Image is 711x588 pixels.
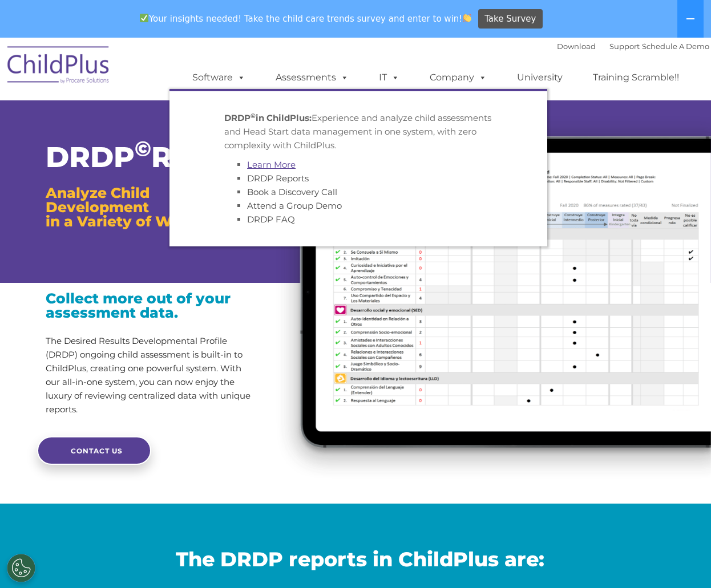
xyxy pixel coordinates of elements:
[581,66,690,89] a: Training Scramble!!
[642,42,709,51] a: Schedule A Demo
[557,42,596,51] a: Download
[264,66,360,89] a: Assessments
[71,447,123,455] span: CONTACT US
[224,112,312,123] strong: DRDP in ChildPlus:
[609,42,640,51] a: Support
[9,546,711,572] h2: The DRDP reports in ChildPlus are:
[140,14,148,22] img: ✅
[418,66,498,89] a: Company
[135,136,151,161] sup: ©
[247,214,295,225] a: DRDP FAQ
[46,143,256,172] h1: DRDP REPORTS
[247,173,309,184] a: DRDP Reports
[524,465,711,588] iframe: Chat Widget
[247,200,342,211] a: Attend a Group Demo
[181,66,257,89] a: Software
[2,38,116,95] img: ChildPlus by Procare Solutions
[46,213,198,230] span: in a Variety of Ways
[484,9,536,29] span: Take Survey
[46,334,256,416] p: The Desired Results Developmental Profile (DRDP) ongoing child assessment is built-in to ChildPlu...
[265,106,711,484] img: drdp-child-rating-ralign
[463,14,471,22] img: 👏
[7,554,35,582] button: Cookies Settings
[251,111,256,119] sup: ©
[506,66,574,89] a: University
[46,184,150,216] span: Analyze Child Development
[37,436,151,465] a: CONTACT US
[367,66,411,89] a: IT
[247,159,296,170] a: Learn More
[135,7,476,30] span: Your insights needed! Take the child care trends survey and enter to win!
[247,186,337,197] a: Book a Discovery Call
[46,291,256,320] h3: Collect more out of your assessment data.
[478,9,543,29] a: Take Survey
[557,42,709,51] font: |
[224,111,492,152] p: Experience and analyze child assessments and Head Start data management in one system, with zero ...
